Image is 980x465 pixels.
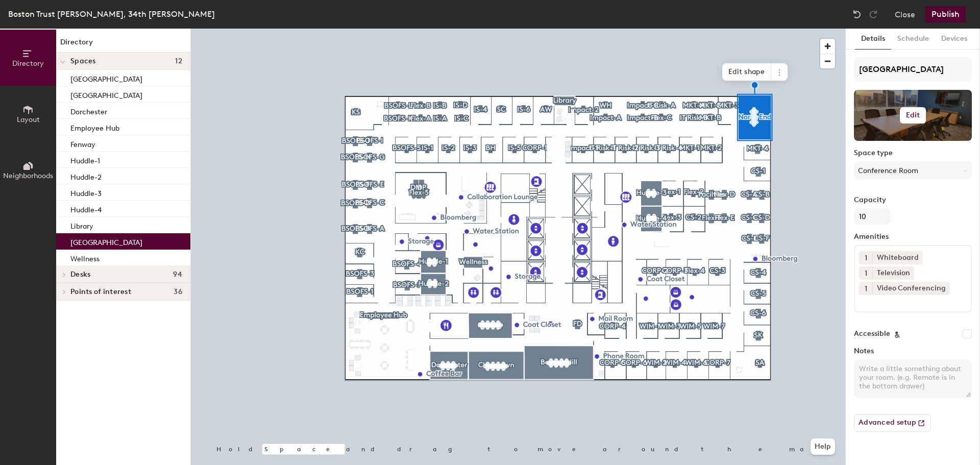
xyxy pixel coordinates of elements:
[70,88,142,100] p: [GEOGRAPHIC_DATA]
[906,111,920,119] h6: Edit
[859,266,872,280] button: 1
[900,107,926,124] button: Edit
[865,268,867,279] span: 1
[8,8,215,20] div: Boston Trust [PERSON_NAME], 34th [PERSON_NAME]
[854,347,972,355] label: Notes
[70,154,100,165] p: Huddle-1
[70,219,93,231] p: Library
[868,9,878,19] img: Redo
[70,203,102,214] p: Huddle-4
[3,172,53,180] span: Neighborhoods
[854,161,972,180] button: Conference Room
[70,137,95,149] p: Fenway
[70,170,102,182] p: Huddle-2
[859,282,872,295] button: 1
[70,72,142,84] p: [GEOGRAPHIC_DATA]
[865,283,867,294] span: 1
[854,233,972,241] label: Amenities
[895,6,915,22] button: Close
[891,29,935,50] button: Schedule
[70,252,100,263] p: Wellness
[70,121,119,133] p: Employee Hub
[175,57,182,65] span: 12
[70,105,107,116] p: Dorchester
[865,253,867,263] span: 1
[925,6,966,22] button: Publish
[935,29,973,50] button: Devices
[173,271,182,279] span: 94
[872,251,923,264] div: Whiteboard
[17,115,40,124] span: Layout
[852,9,862,19] img: Undo
[70,57,96,65] span: Spaces
[872,266,914,280] div: Television
[854,414,931,432] button: Advanced setup
[56,37,190,53] h1: Directory
[70,186,102,198] p: Huddle-3
[70,288,131,296] span: Points of interest
[855,29,891,50] button: Details
[854,330,890,338] label: Accessible
[854,149,972,157] label: Space type
[854,196,972,204] label: Capacity
[174,288,182,296] span: 36
[70,235,142,247] p: [GEOGRAPHIC_DATA]
[722,63,771,81] span: Edit shape
[70,271,90,279] span: Desks
[811,438,835,455] button: Help
[859,251,872,264] button: 1
[872,282,950,295] div: Video Conferencing
[12,59,44,68] span: Directory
